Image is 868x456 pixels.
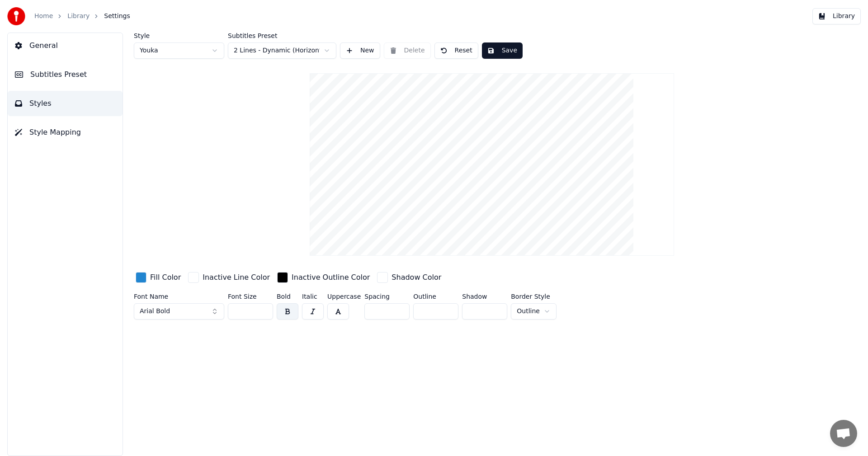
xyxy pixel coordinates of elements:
button: Styles [8,91,123,116]
label: Font Size [228,293,273,300]
div: Inactive Outline Color [292,272,370,283]
button: Shadow Color [375,270,443,285]
button: Save [482,42,523,59]
button: General [8,33,123,58]
a: Library [67,12,90,21]
img: youka [7,7,25,25]
button: Reset [434,42,478,59]
span: General [29,40,58,51]
span: Settings [104,12,130,21]
label: Border Style [511,293,557,300]
button: Library [812,8,861,24]
div: Fill Color [150,272,181,283]
label: Outline [413,293,458,300]
span: Arial Bold [140,307,170,316]
div: Shadow Color [392,272,441,283]
label: Font Name [134,293,224,300]
label: Style [134,33,224,39]
div: Inactive Line Color [203,272,270,283]
button: Inactive Line Color [186,270,272,285]
button: Subtitles Preset [8,62,123,87]
label: Spacing [364,293,410,300]
label: Shadow [462,293,507,300]
label: Italic [302,293,324,300]
span: Style Mapping [29,127,81,138]
button: Fill Color [134,270,183,285]
span: Styles [29,98,52,109]
button: Inactive Outline Color [275,270,372,285]
label: Uppercase [327,293,361,300]
button: New [340,42,380,59]
nav: breadcrumb [34,12,130,21]
a: Home [34,12,53,21]
label: Bold [277,293,298,300]
label: Subtitles Preset [228,33,336,39]
span: Subtitles Preset [30,69,87,80]
div: Avoin keskustelu [830,420,857,447]
button: Style Mapping [8,120,123,145]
